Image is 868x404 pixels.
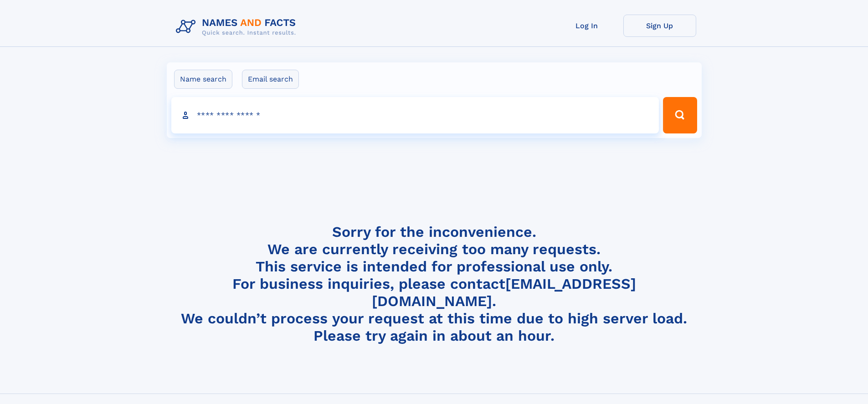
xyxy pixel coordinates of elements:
[663,97,697,133] button: Search Button
[171,97,659,133] input: search input
[172,15,303,39] img: Logo Names and Facts
[550,15,623,37] a: Log In
[623,15,696,37] a: Sign Up
[372,275,636,310] a: [EMAIL_ADDRESS][DOMAIN_NAME]
[242,70,299,89] label: Email search
[172,223,696,345] h4: Sorry for the inconvenience. We are currently receiving too many requests. This service is intend...
[174,70,232,89] label: Name search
